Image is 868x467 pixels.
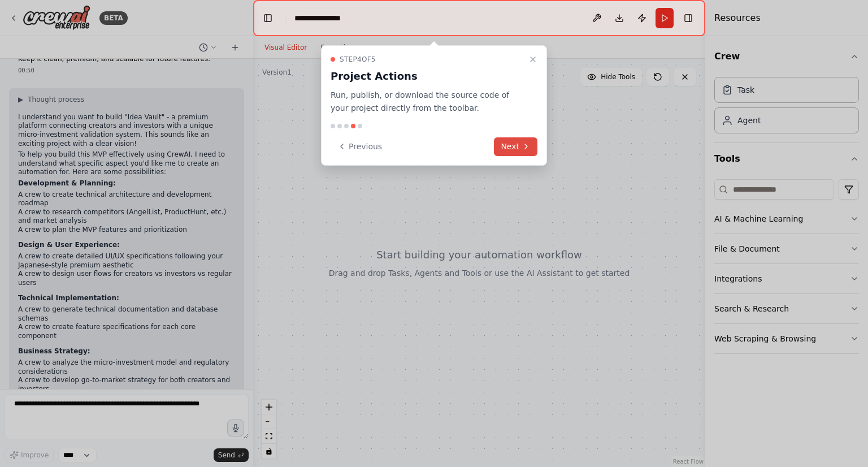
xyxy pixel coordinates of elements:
[331,89,524,115] p: Run, publish, or download the source code of your project directly from the toolbar.
[526,53,540,66] button: Close walkthrough
[331,68,524,84] h3: Project Actions
[340,55,376,64] span: Step 4 of 5
[331,137,389,156] button: Previous
[260,10,276,26] button: Hide left sidebar
[494,137,537,156] button: Next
